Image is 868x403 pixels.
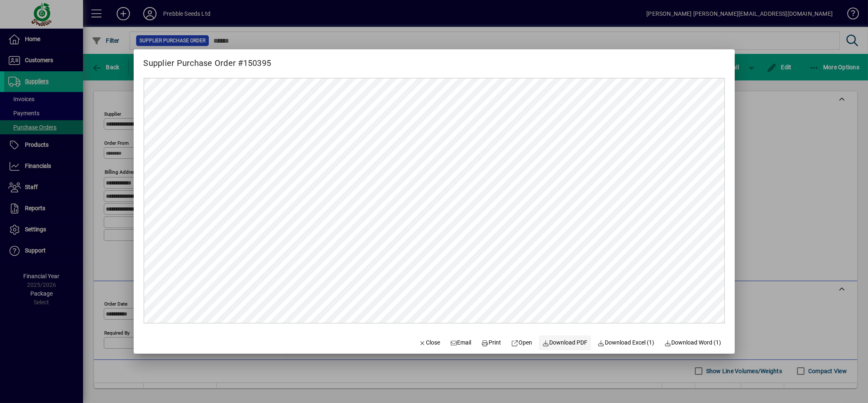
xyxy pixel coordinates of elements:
span: Close [419,338,440,347]
button: Download Excel (1) [594,335,658,350]
h2: Supplier Purchase Order #150395 [134,49,281,70]
button: Print [478,335,505,350]
button: Download Word (1) [661,335,725,350]
span: Download Word (1) [664,338,721,347]
a: Download PDF [539,335,591,350]
button: Close [416,335,444,350]
span: Download PDF [542,338,588,347]
span: Open [511,338,533,347]
a: Open [508,335,536,350]
span: Download Excel (1) [598,338,655,347]
span: Email [450,338,472,347]
button: Email [447,335,475,350]
span: Print [482,338,501,347]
